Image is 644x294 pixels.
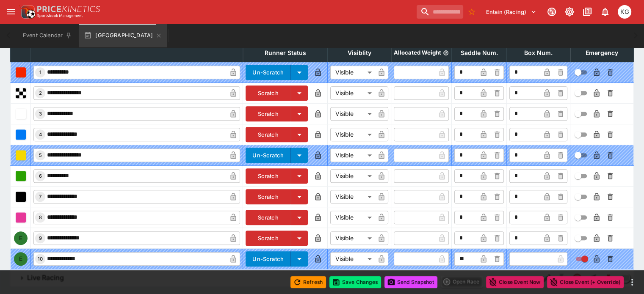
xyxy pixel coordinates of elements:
[37,111,44,117] span: 3
[328,44,391,62] th: Visiblity
[37,214,44,220] span: 8
[544,4,559,19] button: Connected to PK
[10,269,539,286] button: Live Racing
[330,66,375,79] div: Visible
[330,86,375,100] div: Visible
[246,127,291,142] button: Scratch
[330,128,375,141] div: Visible
[37,152,44,158] span: 5
[417,5,463,19] input: search
[452,44,507,62] th: Saddle Num.
[37,132,44,137] span: 4
[330,148,375,162] div: Visible
[37,194,43,200] span: 7
[37,14,83,18] img: Sportsbook Management
[330,252,375,266] div: Visible
[37,235,44,241] span: 9
[618,5,631,19] div: Kevin Gutschlag
[79,24,167,47] button: [GEOGRAPHIC_DATA]
[507,44,570,62] th: Box Num.
[443,50,449,56] button: Allocated Weight
[246,231,291,246] button: Scratch
[246,65,291,80] button: Un-Scratch
[18,24,77,47] button: Event Calendar
[246,189,291,204] button: Scratch
[330,231,375,245] div: Visible
[3,4,19,19] button: open drawer
[246,106,291,121] button: Scratch
[246,210,291,225] button: Scratch
[246,148,291,163] button: Un-Scratch
[329,276,381,288] button: Save Changes
[330,190,375,203] div: Visible
[246,251,291,267] button: Un-Scratch
[627,277,637,287] button: more
[37,173,44,179] span: 6
[600,269,617,286] a: ba6ce961-6d36-4e22-afea-5b38258b7f98
[547,276,624,288] button: Close Event (+ Override)
[465,5,478,19] button: No Bookmarks
[246,168,291,184] button: Scratch
[570,44,634,62] th: Emergency
[243,44,328,62] th: Runner Status
[562,4,577,19] button: Toggle light/dark mode
[37,90,44,96] span: 2
[246,85,291,101] button: Scratch
[441,276,483,288] div: split button
[290,276,326,288] button: Refresh
[394,49,441,56] p: Allocated Weight
[14,231,28,245] div: E
[330,107,375,121] div: Visible
[330,211,375,224] div: Visible
[615,3,634,21] button: Kevin Gutschlag
[384,276,437,288] button: Send Snapshot
[38,69,43,75] span: 1
[36,256,44,262] span: 10
[486,276,544,288] button: Close Event Now
[597,4,613,19] button: Notifications
[481,5,542,19] button: Select Tenant
[19,3,36,20] img: PriceKinetics Logo
[37,6,100,12] img: PriceKinetics
[580,4,595,19] button: Documentation
[14,252,28,266] div: E
[330,169,375,183] div: Visible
